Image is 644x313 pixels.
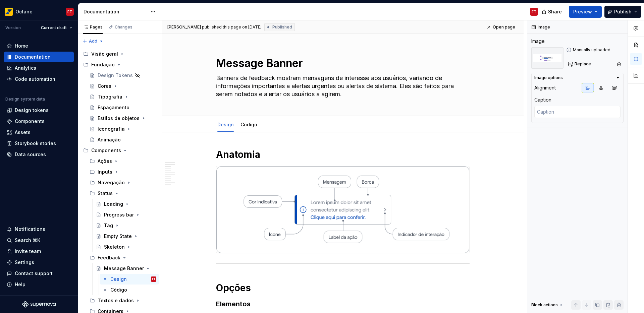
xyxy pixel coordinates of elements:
[87,124,159,134] a: Iconografia
[167,24,201,30] span: [PERSON_NAME]
[216,299,470,309] h3: Elementos
[534,97,551,103] div: Caption
[87,81,159,91] a: Cores
[15,226,45,233] div: Notifications
[87,102,159,113] a: Espaçamento
[104,244,125,250] div: Skeleton
[15,129,31,136] div: Assets
[215,117,236,131] div: Design
[87,167,159,177] div: Inputs
[98,254,120,261] div: Feedback
[614,8,632,15] span: Publish
[566,59,594,69] button: Replace
[534,75,563,80] div: Image options
[493,24,515,30] span: Open page
[15,43,28,49] div: Home
[217,122,234,127] a: Design
[15,248,41,255] div: Invite team
[104,233,132,240] div: Empty State
[4,41,74,51] a: Home
[4,149,74,160] a: Data sources
[89,39,97,44] span: Add
[15,76,55,82] div: Code automation
[15,54,51,60] div: Documentation
[4,257,74,268] a: Settings
[531,300,564,310] div: Block actions
[5,8,13,16] img: e8093afa-4b23-4413-bf51-00cde92dbd3f.png
[104,265,144,272] div: Message Banner
[84,8,147,15] div: Documentation
[110,287,127,293] div: Código
[531,302,558,308] div: Block actions
[15,8,33,15] div: Octane
[83,24,103,30] div: Pages
[87,177,159,188] div: Navegação
[4,268,74,279] button: Contact support
[91,51,118,57] div: Visão geral
[110,276,127,283] div: Design
[93,263,159,274] a: Message Banner
[4,116,74,127] a: Components
[216,148,470,161] h1: Anatomia
[80,59,159,70] div: Fundação
[87,295,159,306] div: Textos e dados
[5,25,21,30] div: Version
[87,134,159,145] a: Animação
[115,24,132,30] div: Changes
[216,166,469,253] img: 194c409c-8266-4304-9f5f-c6cc7cc31f02.png
[67,9,72,14] div: FT
[104,211,134,218] div: Progress bar
[87,113,159,124] a: Estilos de objetos
[80,145,159,156] div: Components
[5,97,45,102] div: Design system data
[4,279,74,290] button: Help
[22,301,56,308] svg: Supernova Logo
[98,190,113,197] div: Status
[98,104,129,111] div: Espaçamento
[4,105,74,116] a: Design tokens
[87,91,159,102] a: Tipografia
[91,147,121,154] div: Components
[575,61,591,67] span: Replace
[238,117,260,131] div: Código
[104,222,113,229] div: Tag
[15,281,25,288] div: Help
[15,259,34,266] div: Settings
[93,199,159,209] a: Loading
[240,122,257,127] a: Código
[93,220,159,231] a: Tag
[87,188,159,199] div: Status
[15,107,49,114] div: Design tokens
[100,285,159,295] a: Código
[573,8,592,15] span: Preview
[98,126,125,132] div: Iconografia
[531,38,545,45] div: Image
[15,151,46,158] div: Data sources
[4,74,74,84] a: Code automation
[93,209,159,220] a: Progress bar
[1,4,76,19] button: OctaneFT
[80,49,159,59] div: Visão geral
[100,274,159,285] a: DesignFT
[87,252,159,263] div: Feedback
[80,37,106,46] button: Add
[98,297,134,304] div: Textos e dados
[534,84,556,91] div: Alignment
[4,127,74,138] a: Assets
[98,179,125,186] div: Navegação
[4,246,74,257] a: Invite team
[152,276,155,283] div: FT
[98,115,140,122] div: Estilos de objetos
[569,6,602,18] button: Preview
[215,73,468,100] textarea: Banners de feedback mostram mensagens de interesse aos usuários, variando de informações importan...
[4,138,74,149] a: Storybook stories
[93,242,159,252] a: Skeleton
[15,118,45,125] div: Components
[98,169,112,175] div: Inputs
[4,224,74,235] button: Notifications
[98,158,112,165] div: Ações
[15,140,56,147] div: Storybook stories
[4,52,74,62] a: Documentation
[202,24,262,30] div: published this page on [DATE]
[215,55,468,71] textarea: Message Banner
